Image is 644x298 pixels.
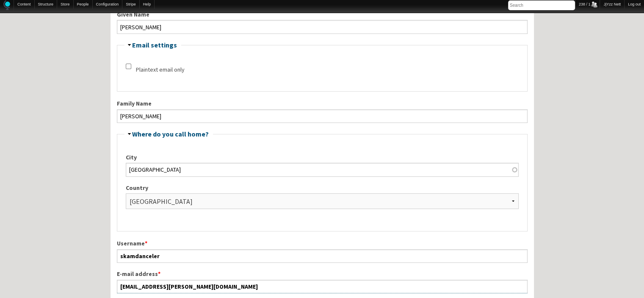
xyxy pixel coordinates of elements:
a: Email settings [132,41,177,49]
label: City [126,153,519,162]
span: This field is required. [145,240,147,247]
span: This field is required. [158,270,160,278]
input: Check this option if you do not wish to receive email messages with graphics and styles. [126,64,131,69]
input: Search [508,0,575,10]
label: Family Name [117,99,528,108]
label: Plaintext email only [136,65,185,74]
a: Where do you call home? [132,130,209,138]
label: Country [126,184,519,192]
label: Given Name [117,10,528,19]
img: Home [3,0,10,10]
label: Username [117,239,528,248]
label: E-mail address [117,270,528,279]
